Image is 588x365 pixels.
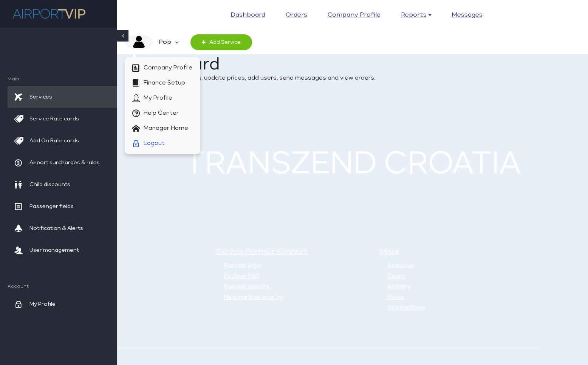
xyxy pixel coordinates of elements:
span: Add On Rate cards [29,130,79,152]
img: image description [125,34,153,50]
h5: More [380,247,538,257]
span: Logout [144,136,165,151]
a: Passenger fields [8,196,117,217]
a: Reports [401,9,431,21]
h5: Customer Help [53,247,211,257]
a: Articles [388,284,410,290]
a: Logout [125,136,200,151]
span: Help Center [144,106,179,121]
a: Airport surcharges & rules [8,152,117,174]
img: company logo here [11,6,87,22]
span: My Profile [144,91,172,106]
div: image description Pop [125,57,200,154]
a: Company profile [328,9,381,21]
p: Add new airport services, update prices, add users, send messages and view orders. [128,74,577,83]
a: Team [388,273,405,279]
h1: TRANSZEND CROATIA [126,142,580,187]
a: Partner login [224,263,261,268]
span: Finance Setup [144,75,185,91]
a: image description Pop [125,34,179,50]
a: Finance Setup [125,75,200,91]
a: My Profile [125,91,200,106]
a: About us [388,263,414,268]
a: Services [8,86,117,108]
span: Main [8,77,117,82]
span: Add Service [206,34,241,50]
a: Service Rate cards [8,108,117,130]
a: Add On Rate cards [8,130,117,152]
a: News [388,294,404,300]
span: Manager Home [144,121,188,136]
a: Child discounts [8,174,117,196]
span: Airport surcharges & rules [29,152,100,174]
span: Child discounts [29,174,70,196]
a: Add Service [190,34,252,51]
em: Pop [153,34,175,50]
span: Services [29,86,52,108]
h1: Dashboard [128,57,577,74]
span: Passenger fields [29,196,74,217]
a: Orders [286,9,307,21]
a: Messages [452,9,483,21]
a: Manager Home [125,121,200,136]
a: Help Center [125,106,200,121]
a: Destinations [388,305,425,311]
a: New partner enquiry [224,294,283,300]
a: Company Profile [125,60,200,75]
a: Partner policies [224,284,269,290]
h5: Service Partner Support [217,247,374,257]
span: Service Rate cards [29,108,79,130]
a: Partner FAQ [224,273,260,279]
span: Company Profile [144,60,192,75]
a: Dashboard [231,9,265,21]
